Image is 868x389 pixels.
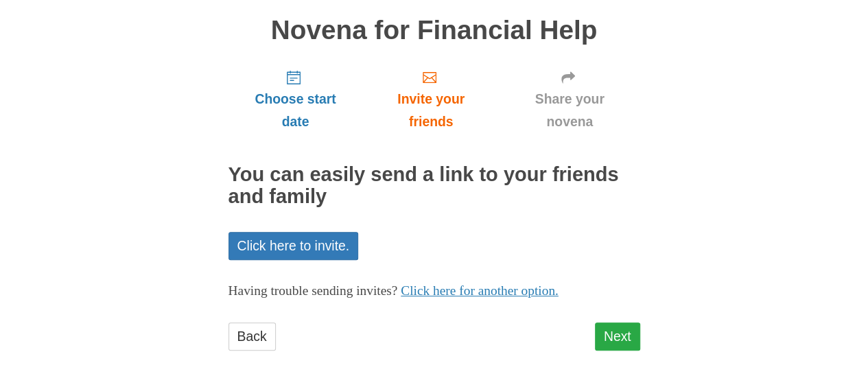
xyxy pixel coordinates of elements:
a: Click here to invite. [228,232,359,260]
a: Next [595,322,640,351]
span: Having trouble sending invites? [228,283,398,298]
span: Choose start date [242,88,349,133]
a: Invite your friends [362,58,499,140]
a: Choose start date [228,58,363,140]
h1: Novena for Financial Help [228,16,640,45]
a: Back [228,322,276,351]
a: Share your novena [500,58,640,140]
a: Click here for another option. [401,283,559,298]
h2: You can easily send a link to your friends and family [228,164,640,208]
span: Share your novena [513,88,626,133]
span: Invite your friends [376,88,485,133]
